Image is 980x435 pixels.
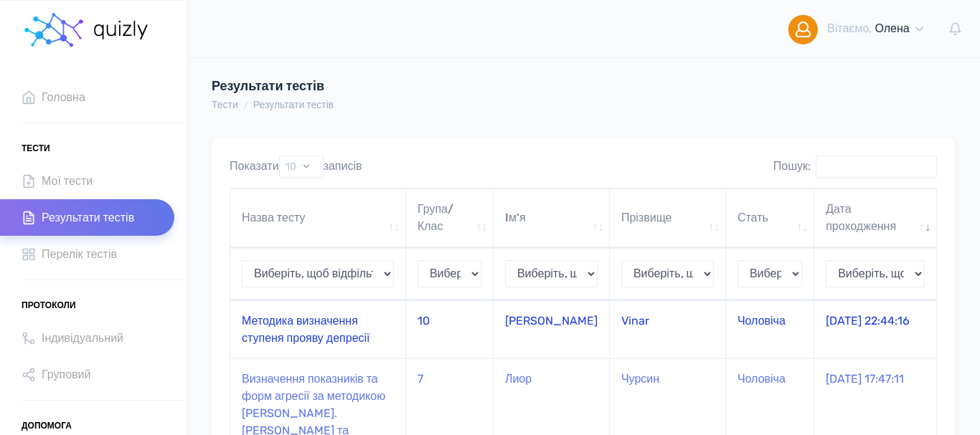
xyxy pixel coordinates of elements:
span: Олена [875,21,909,35]
th: Група/Клас: активувати для сортування стовпців за зростанням [406,188,494,248]
span: Груповий [42,365,90,384]
span: Тести [22,138,50,159]
li: Результати тестів [238,97,334,113]
td: Vinar [610,300,726,358]
td: Методика визначення ступеня прояву депресії [230,300,406,358]
td: [PERSON_NAME] [494,300,610,358]
th: Дата проходження: активувати для сортування стовпців за зростанням [814,188,936,248]
label: Показати записів [230,156,362,178]
td: [DATE] 22:44:16 [814,300,936,358]
th: Назва тесту: активувати для сортування стовпців за зростанням [230,188,406,248]
span: Мої тести [42,171,93,191]
span: Перелік тестів [42,244,117,264]
span: Протоколи [22,295,76,316]
li: Тести [212,97,238,113]
img: homepage [22,9,86,52]
a: homepage homepage [22,1,151,58]
span: Результати тестів [42,208,134,227]
select: Показатизаписів [279,156,324,178]
img: homepage [93,21,151,39]
span: Індивідуальний [42,328,123,348]
nav: breadcrumb [212,97,334,113]
td: 10 [406,300,494,358]
h4: Результати тестів [212,79,636,95]
th: Iм'я: активувати для сортування стовпців за зростанням [494,188,610,248]
input: Пошук: [816,156,937,178]
th: Прізвище: активувати для сортування стовпців за зростанням [610,188,726,248]
span: Головна [42,87,85,107]
label: Пошук: [773,156,937,178]
td: Чоловіча [726,300,814,358]
th: Стать: активувати для сортування стовпців за зростанням [726,188,814,248]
